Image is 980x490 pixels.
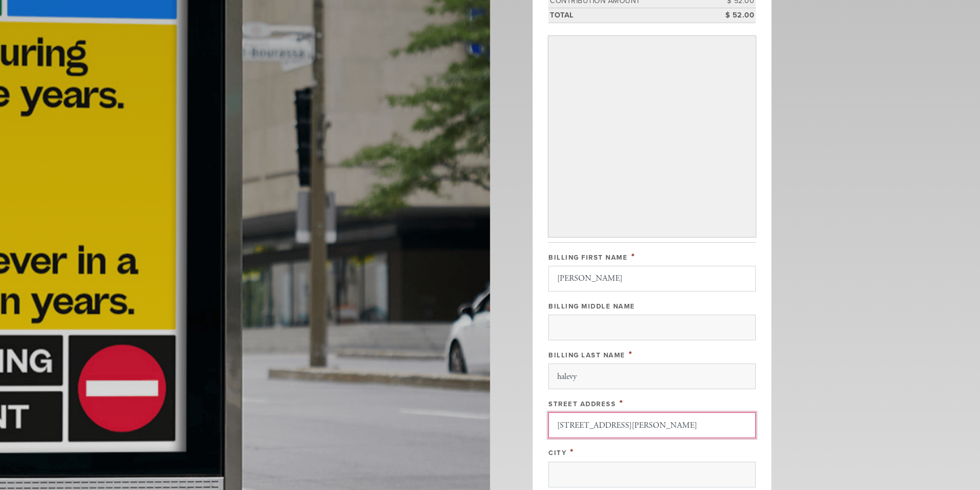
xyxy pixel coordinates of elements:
[548,253,628,262] label: Billing First Name
[548,449,566,457] label: City
[709,8,756,23] td: $ 52.00
[631,251,635,262] span: This field is required.
[548,8,709,23] td: Total
[551,39,753,234] iframe: Secure payment input frame
[629,349,633,360] span: This field is required.
[570,446,574,458] span: This field is required.
[548,400,616,408] label: Street Address
[548,351,626,359] label: Billing Last Name
[548,302,635,311] label: Billing Middle Name
[619,397,623,409] span: This field is required.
